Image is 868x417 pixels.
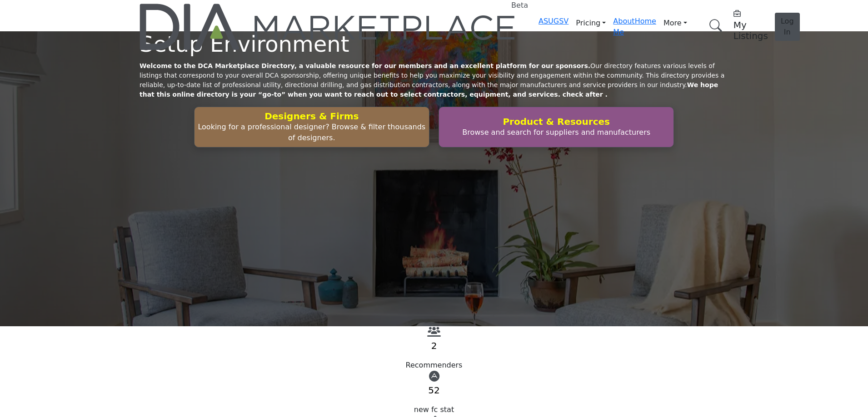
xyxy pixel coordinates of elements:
a: More [656,16,694,30]
a: Home [635,17,656,25]
p: Our directory features various levels of listings that correspond to your overall DCA sponsorship... [140,61,728,99]
button: Log In [775,13,800,41]
div: My Listings [733,9,768,41]
h6: Beta [511,1,528,10]
strong: Welcome to the DCA Marketplace Directory, a valuable resource for our members and an excellent pl... [140,62,590,69]
a: Search [700,14,728,38]
button: Product & Resources Browse and search for suppliers and manufacturers [439,107,674,147]
p: Looking for a professional designer? Browse & filter thousands of designers. [197,122,426,143]
p: Browse and search for suppliers and manufacturers [442,127,671,138]
a: View Recommenders [427,329,441,338]
div: Recommenders [140,360,728,371]
a: 52 [428,385,439,396]
h2: Designers & Firms [197,111,426,122]
a: 2 [431,340,437,351]
strong: We hope that this online directory is your “go-to” when you want to reach out to select contracto... [140,81,718,98]
div: new fc stat [140,404,728,415]
img: Site Logo [140,4,517,50]
h2: Product & Resources [442,116,671,127]
a: Beta [140,4,517,50]
a: ASUGSV [539,17,569,25]
a: About Me [613,17,634,36]
a: Pricing [569,16,613,30]
h5: My Listings [733,20,768,41]
button: Designers & Firms Looking for a professional designer? Browse & filter thousands of designers. [194,107,429,147]
span: Log In [781,17,794,36]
